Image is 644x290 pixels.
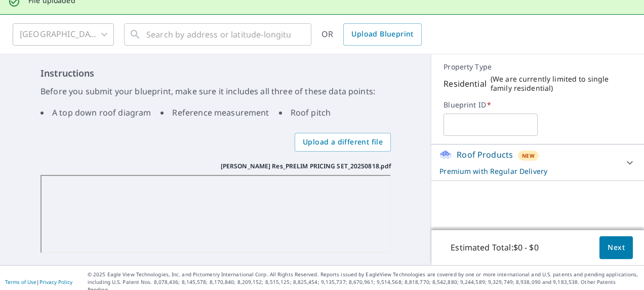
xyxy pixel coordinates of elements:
p: Estimated Total: $0 - $0 [442,236,546,259]
input: Search by address or latitude-longitude [146,20,291,49]
div: OR [321,23,422,46]
label: Blueprint ID [444,100,632,110]
p: Residential [444,78,487,90]
p: Premium with Regular Delivery [439,166,618,176]
span: Upload a different file [303,136,383,149]
div: [GEOGRAPHIC_DATA] [13,20,114,49]
a: Terms of Use [5,278,36,285]
p: [PERSON_NAME] Res_PRELIM PRICING SET_20250818.pdf [221,162,391,171]
li: Reference measurement [160,106,269,119]
p: | [5,279,72,285]
h6: Instructions [41,66,391,80]
a: Privacy Policy [39,278,72,285]
span: New [522,152,535,160]
p: Roof Products [457,149,513,161]
span: Upload Blueprint [351,28,413,41]
span: Next [608,241,625,254]
div: Roof ProductsNewPremium with Regular Delivery [439,149,636,176]
li: A top down roof diagram [41,106,151,119]
iframe: Pivonka Res_PRELIM PRICING SET_20250818.pdf [41,175,391,253]
p: Before you submit your blueprint, make sure it includes all three of these data points: [41,85,391,97]
li: Roof pitch [279,106,331,119]
a: Upload Blueprint [343,23,421,46]
p: Property Type [444,62,632,71]
button: Next [599,236,633,259]
p: ( We are currently limited to single family residential ) [491,75,632,93]
label: Upload a different file [295,133,391,152]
